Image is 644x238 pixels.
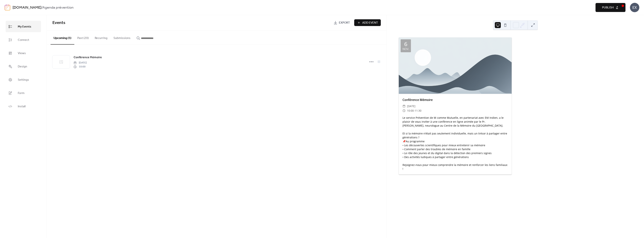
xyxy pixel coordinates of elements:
span: Export [339,21,350,25]
span: Events [52,19,65,27]
a: Settings [6,74,41,85]
div: nov. [402,48,409,50]
a: Views [6,47,41,59]
b: Agenda prévention [42,4,74,11]
span: Publish [602,5,614,10]
a: Connect [6,34,41,46]
a: Install [6,101,41,112]
a: Design [6,61,41,72]
span: Connect [18,37,29,43]
span: Install [18,104,25,109]
button: Past (20) [74,30,92,44]
a: Conférence Mémoire [74,55,102,60]
img: logo [5,4,10,10]
button: Recurring [92,30,110,44]
a: Export [331,19,353,26]
b: / [41,4,42,11]
span: Conférence Mémoire [74,55,102,60]
span: [DATE] [74,61,87,65]
span: Settings [18,77,29,83]
a: Form [6,87,41,99]
span: Views [18,50,26,56]
button: Submissions [110,30,133,44]
div: 6 [404,41,407,47]
span: Add Event [362,21,378,25]
a: My Events [6,21,41,32]
div: EX [630,3,639,12]
span: 11:30 [415,108,421,113]
span: My Events [18,24,31,30]
a: [DOMAIN_NAME] [13,4,41,11]
div: Le service Prévention de M comme Mutuelle, en partenariat avec Eté Indien, a le plaisir de vous i... [399,116,512,171]
span: 10:00 [407,108,414,113]
div: Conférence Mémoire [399,98,512,102]
button: Upcoming (1) [51,30,74,45]
span: 10:00 [74,65,87,69]
div: ​ [402,108,405,113]
div: ​ [402,104,405,108]
span: - [414,108,415,113]
span: Design [18,64,27,69]
button: Add Event [354,19,381,26]
span: [DATE] [407,104,415,108]
button: Publish [596,3,625,12]
span: Form [18,90,25,96]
